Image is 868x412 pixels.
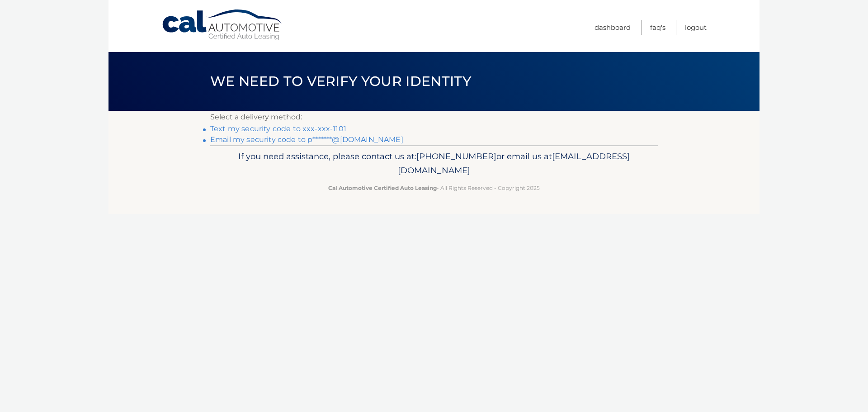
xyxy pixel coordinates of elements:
span: We need to verify your identity [210,73,471,90]
span: [PHONE_NUMBER] [416,151,496,161]
a: FAQ's [650,20,665,35]
p: If you need assistance, please contact us at: or email us at [216,149,652,178]
a: Logout [685,20,707,35]
strong: Cal Automotive Certified Auto Leasing [328,185,437,191]
p: - All Rights Reserved - Copyright 2025 [216,183,652,193]
a: Cal Automotive [161,9,283,41]
a: Email my security code to p*******@[DOMAIN_NAME] [210,135,403,144]
a: Text my security code to xxx-xxx-1101 [210,124,346,133]
p: Select a delivery method: [210,111,658,123]
a: Dashboard [594,20,631,35]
